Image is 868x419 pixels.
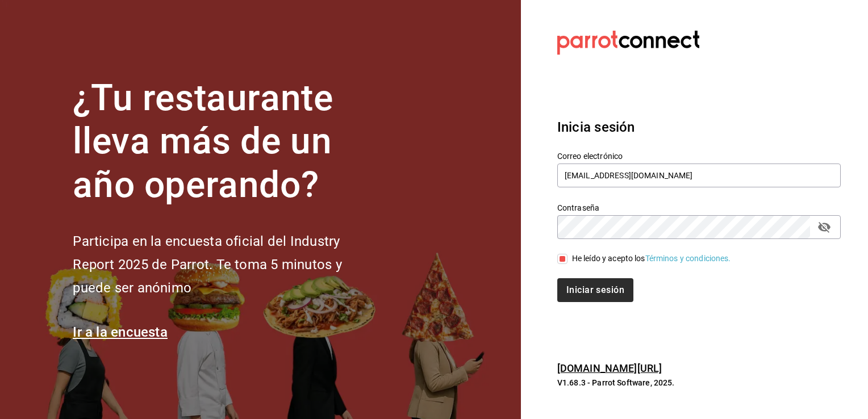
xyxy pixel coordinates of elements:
[557,164,841,187] input: Ingresa tu correo electrónico
[557,362,662,374] a: [DOMAIN_NAME][URL]
[557,278,633,302] button: Iniciar sesión
[815,217,834,237] button: passwordField
[73,77,379,207] h1: ¿Tu restaurante lleva más de un año operando?
[557,377,841,388] p: V1.68.3 - Parrot Software, 2025.
[557,152,841,160] label: Correo electrónico
[572,253,731,265] div: He leído y acepto los
[645,254,731,263] a: Términos y condiciones.
[557,203,841,211] label: Contraseña
[557,117,841,137] h3: Inicia sesión
[73,230,379,299] h2: Participa en la encuesta oficial del Industry Report 2025 de Parrot. Te toma 5 minutos y puede se...
[73,324,168,340] a: Ir a la encuesta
